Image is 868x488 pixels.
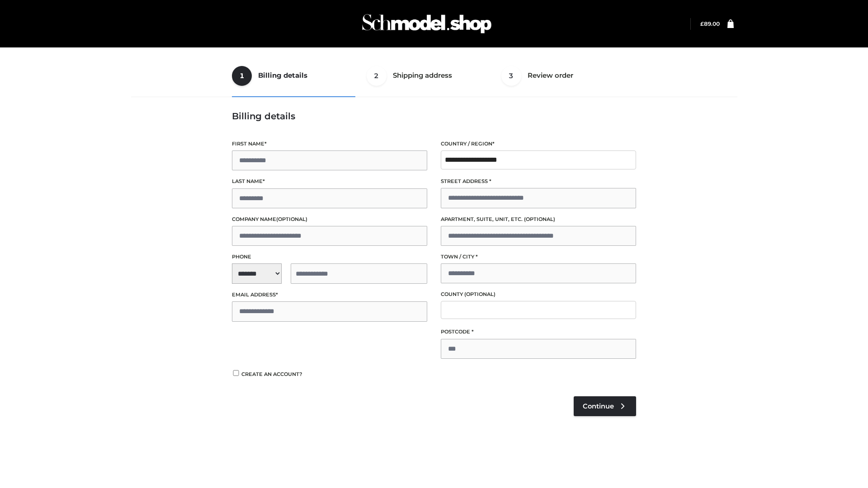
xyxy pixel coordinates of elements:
[232,140,427,148] label: First name
[232,111,636,122] h3: Billing details
[232,291,427,299] label: Email address
[583,402,614,410] span: Continue
[359,6,495,42] img: Schmodel Admin 964
[232,253,427,261] label: Phone
[441,253,636,261] label: Town / City
[574,396,636,416] a: Continue
[441,140,636,148] label: Country / Region
[241,371,302,377] span: Create an account?
[441,290,636,299] label: County
[524,216,555,222] span: (optional)
[441,177,636,186] label: Street address
[464,291,495,297] span: (optional)
[232,177,427,186] label: Last name
[441,328,636,336] label: Postcode
[276,216,307,222] span: (optional)
[700,20,720,27] bdi: 89.00
[441,215,636,224] label: Apartment, suite, unit, etc.
[232,215,427,224] label: Company name
[700,20,720,27] a: £89.00
[700,20,704,27] span: £
[232,370,240,376] input: Create an account?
